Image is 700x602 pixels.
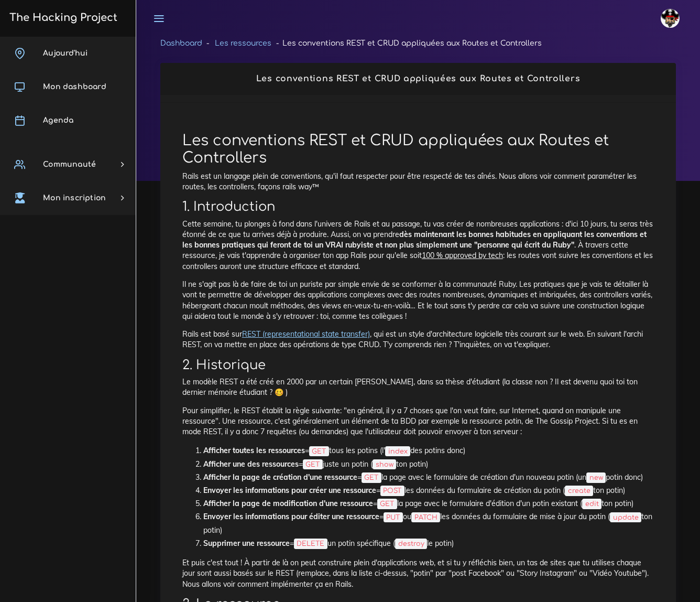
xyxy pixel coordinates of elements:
[294,539,327,549] code: DELETE
[203,537,654,550] li: = un potin spécifique ( le potin)
[43,160,96,168] span: Communauté
[203,444,654,457] li: = tous les potins (l' des potins donc)
[586,472,606,483] code: new
[377,499,397,509] code: GET
[411,512,440,523] code: PATCH
[182,405,654,437] p: Pour simplifier, le REST établit la règle suivante: "en général, il y a 7 choses que l'on veut fa...
[582,499,601,509] code: edit
[242,329,370,339] a: REST (representational state transfer)
[565,486,593,496] code: create
[182,279,654,321] p: Il ne s'agit pas là de faire de toi un puriste par simple envie de se conformer à la communauté R...
[43,83,106,91] span: Mon dashboard
[203,471,654,484] li: = la page avec le formulaire de création d'un nouveau potin (un potin donc)
[395,539,427,549] code: destroy
[203,459,299,469] strong: Afficher une des ressources
[182,230,647,250] strong: dès maintenant les bonnes habitudes en appliquant les conventions et les bonnes pratiques qui fer...
[380,486,404,496] code: POST
[203,446,305,455] strong: Afficher toutes les ressources
[182,171,654,192] p: Rails est un langage plein de conventions, qu'il faut respecter pour être respecté de tes aînés. ...
[43,49,87,57] span: Aujourd'hui
[385,446,410,457] code: index
[182,132,654,167] h1: Les conventions REST et CRUD appliquées aux Routes et Controllers
[203,510,654,536] li: = ou les données du formulaire de mise à jour du potin ( ton potin)
[309,446,329,457] code: GET
[303,459,323,470] code: GET
[661,9,680,28] img: avatar
[203,499,373,508] strong: Afficher la page de modification d'une ressource
[182,219,654,272] p: Cette semaine, tu plonges à fond dans l'univers de Rails et au passage, tu vas créer de nombreuse...
[182,557,654,589] p: Et puis c'est tout ! À partir de là on peut construire plein d'applications web, et si tu y réflé...
[6,12,117,24] h3: The Hacking Project
[182,329,654,350] p: Rails est basé sur , qui est un style d'architecture logicielle très courant sur le web. En suiva...
[203,512,379,521] strong: Envoyer les informations pour éditer une ressource
[182,377,654,398] p: Le modèle REST a été créé en 2000 par un certain [PERSON_NAME], dans sa thèse d'étudiant (la clas...
[373,459,396,470] code: show
[203,486,376,495] strong: Envoyer les informations pour créer une ressource
[384,512,403,523] code: PUT
[160,39,202,47] a: Dashboard
[422,251,503,260] u: 100 % approved by tech
[610,512,641,523] code: update
[203,472,357,482] strong: Afficher la page de création d'une ressource
[203,458,654,471] li: = juste un potin ( ton potin)
[182,358,654,373] h2: 2. Historique
[43,194,106,202] span: Mon inscription
[171,74,665,84] h2: Les conventions REST et CRUD appliquées aux Routes et Controllers
[43,116,73,124] span: Agenda
[203,484,654,497] li: = les données du formulaire de création du potin ( ton potin)
[182,199,654,214] h2: 1. Introduction
[203,497,654,510] li: = la page avec le formulaire d'édition d'un potin existant ( ton potin)
[271,37,541,50] li: Les conventions REST et CRUD appliquées aux Routes et Controllers
[362,472,381,483] code: GET
[203,539,290,548] strong: Supprimer une ressource
[215,39,271,47] a: Les ressources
